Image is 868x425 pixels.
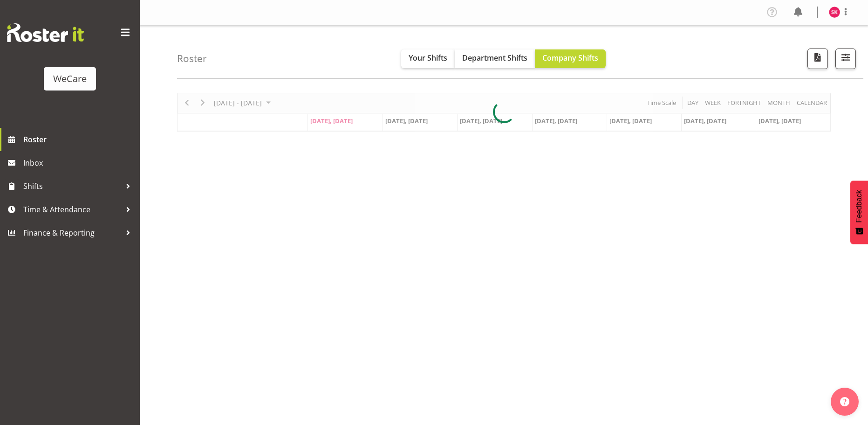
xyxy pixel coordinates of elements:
[462,53,527,63] span: Department Shifts
[23,179,121,193] span: Shifts
[53,72,87,86] div: WeCare
[7,23,84,42] img: Rosterit website logo
[542,53,598,63] span: Company Shifts
[23,226,121,240] span: Finance & Reporting
[840,397,849,406] img: help-xxl-2.png
[850,181,868,244] button: Feedback - Show survey
[855,190,863,223] span: Feedback
[835,49,856,69] button: Filter Shifts
[829,7,840,18] img: saahit-kour11360.jpg
[401,49,455,68] button: Your Shifts
[409,53,447,63] span: Your Shifts
[23,156,135,170] span: Inbox
[23,202,121,216] span: Time & Attendance
[177,53,207,64] h4: Roster
[535,49,606,68] button: Company Shifts
[455,49,535,68] button: Department Shifts
[23,132,135,146] span: Roster
[807,49,828,69] button: Download a PDF of the roster according to the set date range.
